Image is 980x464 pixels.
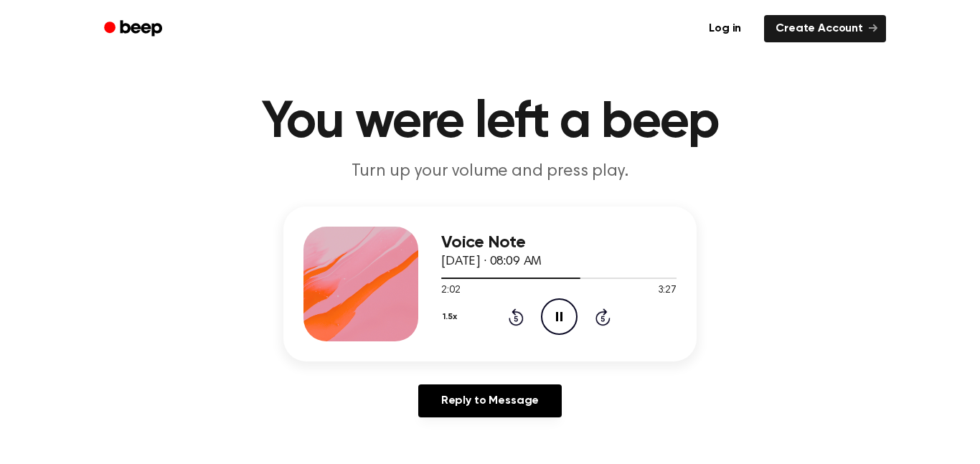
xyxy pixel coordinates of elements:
[441,283,460,298] span: 2:02
[694,12,755,45] a: Log in
[94,15,175,43] a: Beep
[123,97,857,148] h1: You were left a beep
[658,283,677,298] span: 3:27
[418,384,562,417] a: Reply to Message
[215,160,765,184] p: Turn up your volume and press play.
[441,305,462,329] button: 1.5x
[441,233,677,252] h3: Voice Note
[764,15,886,42] a: Create Account
[441,255,542,268] span: [DATE] · 08:09 AM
